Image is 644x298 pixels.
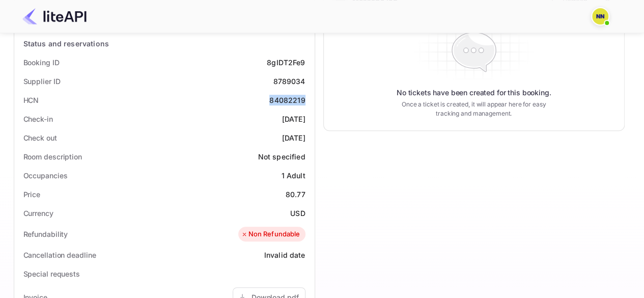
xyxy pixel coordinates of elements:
div: Invalid date [264,250,305,260]
div: 1 Adult [281,170,305,181]
div: Refundability [23,229,68,239]
div: Non Refundable [241,229,300,239]
div: Currency [23,208,53,219]
div: 8789034 [273,76,305,87]
div: Check out [23,132,57,143]
div: Check-in [23,114,53,124]
img: N/A N/A [592,8,608,24]
div: Special requests [23,268,80,279]
div: 80.77 [286,189,305,200]
img: LiteAPI Logo [22,8,87,24]
div: Room description [23,151,82,162]
div: Occupancies [23,170,68,181]
p: No tickets have been created for this booking. [397,88,551,98]
div: Not specified [258,151,305,162]
div: Price [23,189,41,200]
div: Booking ID [23,57,60,68]
div: [DATE] [282,114,305,124]
div: [DATE] [282,132,305,143]
div: Cancellation deadline [23,250,96,260]
div: USD [290,208,305,219]
div: 84082219 [269,95,305,105]
p: Once a ticket is created, it will appear here for easy tracking and management. [394,100,554,118]
div: Supplier ID [23,76,61,87]
div: HCN [23,95,39,105]
div: 8gIDT2Fe9 [267,57,305,68]
div: Status and reservations [23,38,109,49]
